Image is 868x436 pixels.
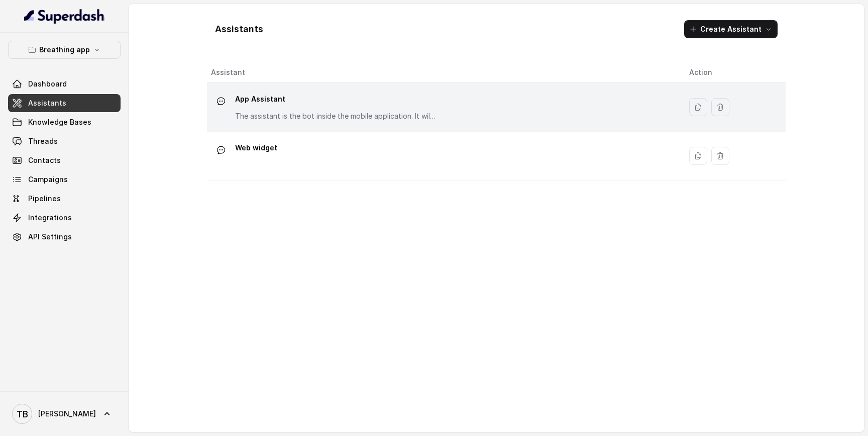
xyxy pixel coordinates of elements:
a: [PERSON_NAME] [8,400,121,428]
p: App Assistant [235,91,436,107]
a: Integrations [8,209,121,227]
button: Create Assistant [684,20,778,38]
span: Threads [28,136,58,146]
h1: Assistants [215,21,263,37]
span: Knowledge Bases [28,117,91,127]
span: API Settings [28,232,72,242]
a: Contacts [8,151,121,169]
p: Breathing app [39,44,90,56]
span: Dashboard [28,79,67,89]
span: Pipelines [28,194,61,204]
span: [PERSON_NAME] [38,409,96,419]
span: Integrations [28,213,72,223]
a: Knowledge Bases [8,113,121,131]
button: Breathing app [8,41,121,59]
p: Web widget [235,140,277,156]
a: Threads [8,132,121,150]
a: Campaigns [8,170,121,189]
a: Assistants [8,94,121,112]
a: API Settings [8,228,121,246]
a: Dashboard [8,75,121,93]
span: Contacts [28,155,61,165]
a: Pipelines [8,190,121,208]
img: light.svg [24,8,105,24]
text: TB [17,409,28,419]
span: Assistants [28,98,66,108]
th: Assistant [207,62,681,83]
span: Campaigns [28,175,68,185]
p: The assistant is the bot inside the mobile application. It willl receive the status information o... [235,111,436,121]
th: Action [681,62,786,83]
